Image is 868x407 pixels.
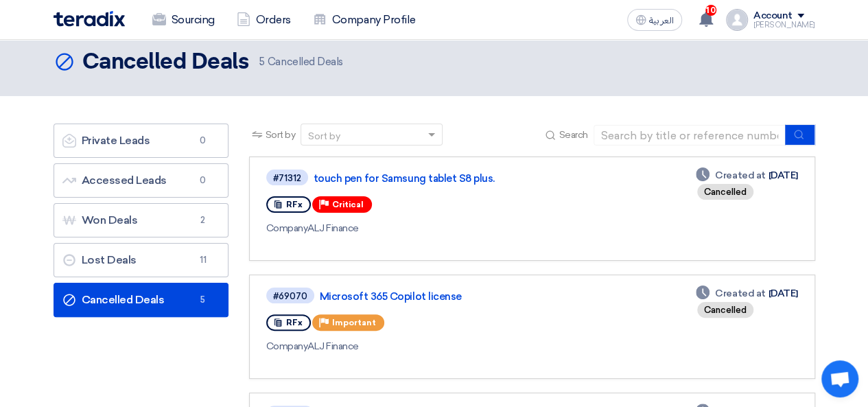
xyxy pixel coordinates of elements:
[308,129,340,143] div: Sort by
[54,283,228,317] a: Cancelled Deals5
[195,253,211,267] span: 11
[266,340,308,352] span: Company
[259,54,342,70] span: Cancelled Deals
[54,243,228,277] a: Lost Deals11
[715,168,765,183] span: Created at
[753,10,793,22] div: Account
[54,163,228,198] a: Accessed Leads0
[54,11,125,27] img: Teradix logo
[559,128,587,142] span: Search
[273,174,301,183] div: #71312
[332,318,376,327] span: Important
[226,5,302,35] a: Orders
[82,49,249,76] h2: Cancelled Deals
[696,286,797,301] div: [DATE]
[266,222,308,234] span: Company
[302,5,427,35] a: Company Profile
[195,174,211,187] span: 0
[259,56,265,68] span: 5
[594,125,786,146] input: Search by title or reference number
[696,168,797,183] div: [DATE]
[141,5,226,35] a: Sourcing
[195,293,211,307] span: 5
[266,128,296,142] span: Sort by
[195,134,211,148] span: 0
[195,213,211,227] span: 2
[697,184,753,200] div: Cancelled
[753,21,815,29] div: [PERSON_NAME]
[266,339,666,353] div: ALJ Finance
[54,203,228,237] a: Won Deals2
[726,9,748,31] img: profile_test.png
[649,16,674,25] span: العربية
[332,200,364,209] span: Critical
[273,292,307,301] div: #69070
[320,290,663,303] a: Microsoft 365 Copilot license
[314,172,657,185] a: touch pen for Samsung tablet S8 plus.
[54,124,228,158] a: Private Leads0
[705,5,716,16] span: 10
[715,286,765,301] span: Created at
[266,221,659,235] div: ALJ Finance
[627,9,682,31] button: العربية
[821,360,858,397] div: Open chat
[286,200,303,209] span: RFx
[286,318,303,327] span: RFx
[697,302,753,318] div: Cancelled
